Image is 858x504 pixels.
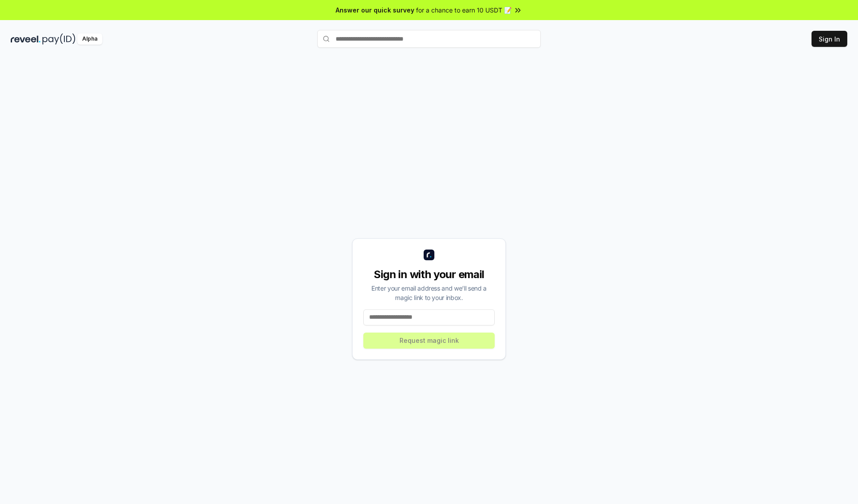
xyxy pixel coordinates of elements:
span: Answer our quick survey [336,5,414,15]
div: Alpha [77,33,102,45]
button: Sign In [812,31,847,47]
div: Enter your email address and we’ll send a magic link to your inbox. [363,283,495,302]
img: logo_small [424,250,434,260]
div: Sign in with your email [363,267,495,282]
img: reveel_dark [11,33,41,45]
img: pay_id [42,33,76,45]
span: for a chance to earn 10 USDT 📝 [416,5,512,15]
